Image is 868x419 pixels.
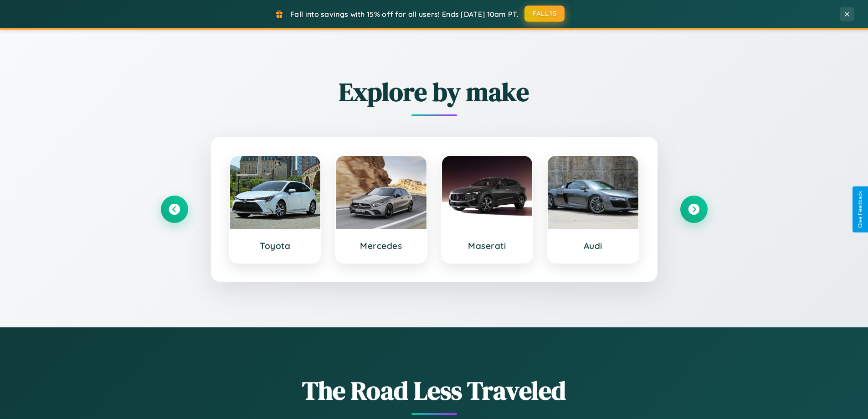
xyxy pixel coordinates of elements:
[451,240,524,251] h3: Maserati
[161,373,708,408] h1: The Road Less Traveled
[524,5,565,22] button: FALL15
[557,240,629,251] h3: Audi
[239,240,312,251] h3: Toyota
[290,10,519,19] span: Fall into savings with 15% off for all users! Ends [DATE] 10am PT.
[857,191,863,228] div: Give Feedback
[161,74,708,109] h2: Explore by make
[345,240,417,251] h3: Mercedes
